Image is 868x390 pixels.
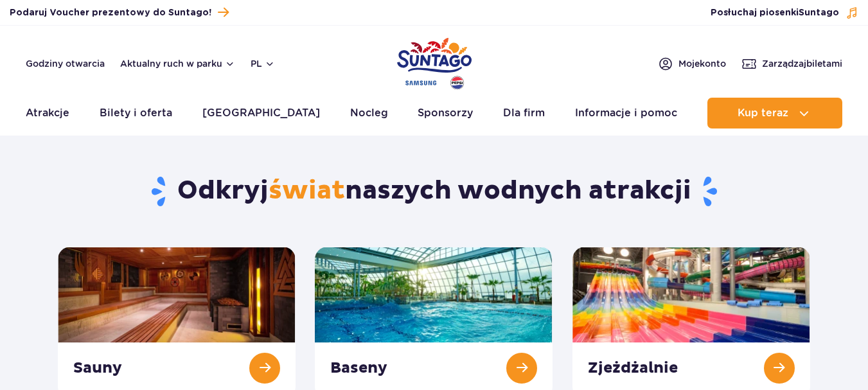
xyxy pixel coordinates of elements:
a: Podaruj Voucher prezentowy do Suntago! [10,4,229,21]
a: Atrakcje [26,98,69,129]
a: Informacje i pomoc [575,98,677,129]
span: Podaruj Voucher prezentowy do Suntago! [10,6,211,19]
a: Sponsorzy [418,98,473,129]
a: Godziny otwarcia [26,57,105,70]
span: Posłuchaj piosenki [711,6,839,19]
span: Kup teraz [738,107,788,119]
a: Zarządzajbiletami [741,56,842,71]
button: pl [251,57,275,70]
a: Nocleg [350,98,388,129]
h1: Odkryj naszych wodnych atrakcji [58,175,810,208]
span: Moje konto [678,57,726,70]
a: Mojekonto [658,56,726,71]
a: [GEOGRAPHIC_DATA] [202,98,320,129]
button: Posłuchaj piosenkiSuntago [711,6,858,19]
span: świat [269,175,345,207]
span: Zarządzaj biletami [762,57,842,70]
button: Kup teraz [707,98,842,129]
a: Dla firm [503,98,545,129]
span: Suntago [799,8,839,17]
a: Park of Poland [397,32,472,91]
a: Bilety i oferta [100,98,172,129]
button: Aktualny ruch w parku [120,58,235,69]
